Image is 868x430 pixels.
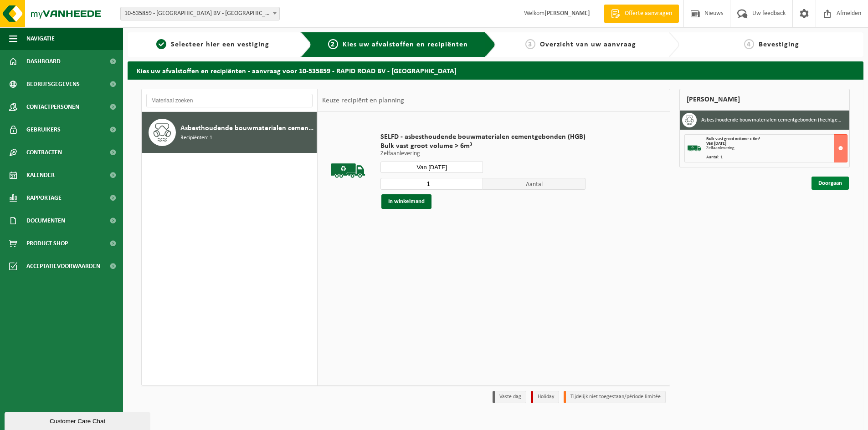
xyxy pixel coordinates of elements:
[493,391,526,403] li: Vaste dag
[142,112,317,153] button: Asbesthoudende bouwmaterialen cementgebonden (hechtgebonden) Recipiënten: 1
[706,155,847,160] div: Aantal: 1
[180,123,314,134] span: Asbesthoudende bouwmaterialen cementgebonden (hechtgebonden)
[26,73,80,96] span: Bedrijfsgegevens
[759,41,799,48] span: Bevestiging
[622,9,674,18] span: Offerte aanvragen
[540,41,636,48] span: Overzicht van uw aanvraag
[380,162,483,173] input: Selecteer datum
[706,141,726,146] strong: Van [DATE]
[26,209,65,232] span: Documenten
[380,151,586,157] p: Zelfaanlevering
[604,5,679,23] a: Offerte aanvragen
[132,39,293,50] a: 1Selecteer hier een vestiging
[128,61,863,79] h2: Kies uw afvalstoffen en recipiënten - aanvraag voor 10-535859 - RAPID ROAD BV - [GEOGRAPHIC_DATA]
[380,132,586,142] span: SELFD - asbesthoudende bouwmaterialen cementgebonden (HGB)
[744,39,754,49] span: 4
[26,27,55,50] span: Navigatie
[26,118,61,141] span: Gebruikers
[146,94,313,107] input: Materiaal zoeken
[121,7,279,20] span: 10-535859 - RAPID ROAD BV - KOOIGEM
[328,39,338,49] span: 2
[26,96,79,118] span: Contactpersonen
[26,141,62,164] span: Contracten
[120,7,280,20] span: 10-535859 - RAPID ROAD BV - KOOIGEM
[26,255,100,278] span: Acceptatievoorwaarden
[564,391,666,403] li: Tijdelijk niet toegestaan/période limitée
[156,39,166,49] span: 1
[544,10,590,17] strong: [PERSON_NAME]
[706,146,847,151] div: Zelfaanlevering
[812,177,849,190] a: Doorgaan
[525,39,535,49] span: 3
[531,391,559,403] li: Holiday
[380,142,586,151] span: Bulk vast groot volume > 6m³
[318,89,409,112] div: Keuze recipiënt en planning
[343,41,468,48] span: Kies uw afvalstoffen en recipiënten
[26,232,68,255] span: Product Shop
[679,89,850,111] div: [PERSON_NAME]
[26,187,62,209] span: Rapportage
[26,50,61,73] span: Dashboard
[483,178,586,190] span: Aantal
[706,137,760,142] span: Bulk vast groot volume > 6m³
[5,410,152,430] iframe: chat widget
[171,41,269,48] span: Selecteer hier een vestiging
[701,113,842,127] h3: Asbesthoudende bouwmaterialen cementgebonden (hechtgebonden)
[180,134,212,142] span: Recipiënten: 1
[381,194,431,209] button: In winkelmand
[26,164,55,187] span: Kalender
